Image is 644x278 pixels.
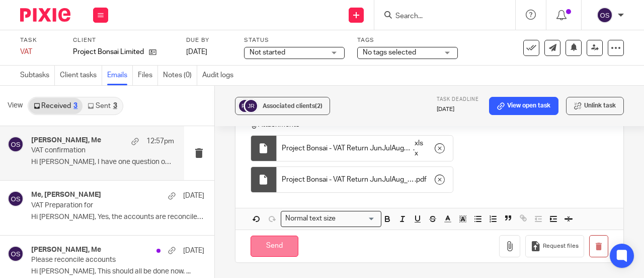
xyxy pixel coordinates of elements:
[107,66,133,85] a: Emails
[251,236,298,257] input: Send
[357,36,458,44] label: Tags
[31,191,101,199] h4: Me, [PERSON_NAME]
[283,213,338,224] span: Normal text size
[597,7,613,23] img: svg%3E
[31,267,204,276] p: Hi [PERSON_NAME], This should all be done now. ...
[163,66,197,85] a: Notes (0)
[489,97,558,115] a: View open task
[437,97,479,102] span: Task deadline
[281,211,381,227] div: Search for option
[31,136,101,145] h4: [PERSON_NAME], Me
[113,102,117,109] div: 3
[31,146,145,155] p: VAT confirmation
[20,36,60,44] label: Task
[31,201,170,210] p: VAT Preparation for
[20,66,55,85] a: Subtasks
[31,213,204,221] p: Hi [PERSON_NAME], Yes, the accounts are reconciled....
[244,36,345,44] label: Status
[130,63,153,71] strong: [DATE]
[8,136,24,152] img: svg%3E
[20,47,60,57] div: VAT
[83,98,122,114] a: Sent3
[263,103,323,109] span: Associated clients
[8,191,24,207] img: svg%3E
[41,63,72,71] strong: £5,499.74
[416,175,427,185] span: pdf
[20,8,70,22] img: Pixie
[250,49,285,56] span: Not started
[339,213,375,224] input: Search for option
[60,66,102,85] a: Client tasks
[202,66,238,85] a: Audit logs
[73,47,144,57] p: Project Bonsai Limited
[235,97,330,115] button: Associated clients(2)
[244,98,259,114] img: svg%3E
[186,36,231,44] label: Due by
[237,98,253,114] img: svg%3E
[29,98,83,114] a: Received3
[146,136,174,146] p: 12:57pm
[525,235,584,258] button: Request files
[73,36,174,44] label: Client
[363,49,416,56] span: No tags selected
[282,175,415,185] span: Project Bonsai - VAT Return JunJulAug_v2
[183,191,204,201] p: [DATE]
[394,12,485,21] input: Search
[183,246,204,256] p: [DATE]
[282,143,414,153] span: Project Bonsai - VAT Return JunJulAug_v2
[8,100,23,111] span: View
[31,158,174,166] p: Hi [PERSON_NAME], I have one question on the VAT on...
[31,246,101,254] h4: [PERSON_NAME], Me
[437,105,479,114] p: [DATE]
[566,97,624,115] button: Unlink task
[543,242,579,250] span: Request files
[277,167,453,192] div: .
[31,256,170,264] p: Please reconcile accounts
[277,136,453,161] div: .
[315,103,323,109] span: (2)
[8,246,24,262] img: svg%3E
[415,138,427,159] span: xlsx
[138,66,158,85] a: Files
[186,48,207,55] span: [DATE]
[73,102,77,109] div: 3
